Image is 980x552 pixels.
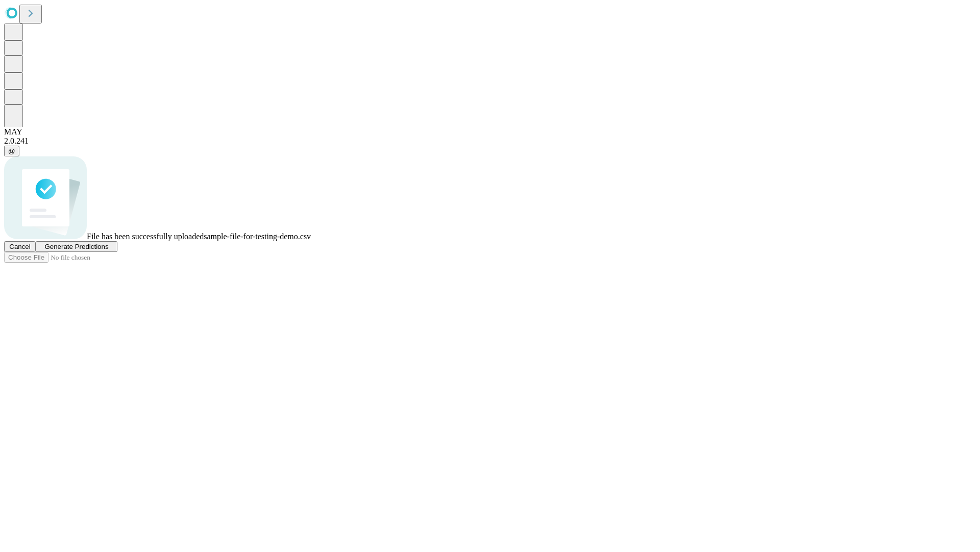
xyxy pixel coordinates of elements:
span: Generate Predictions [44,243,108,250]
button: @ [4,146,19,156]
span: File has been successfully uploaded [87,232,204,241]
span: sample-file-for-testing-demo.csv [204,232,311,241]
span: @ [8,147,15,155]
button: Generate Predictions [36,241,117,252]
span: Cancel [9,243,31,250]
button: Cancel [4,241,36,252]
div: MAY [4,127,976,136]
div: 2.0.241 [4,136,976,146]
